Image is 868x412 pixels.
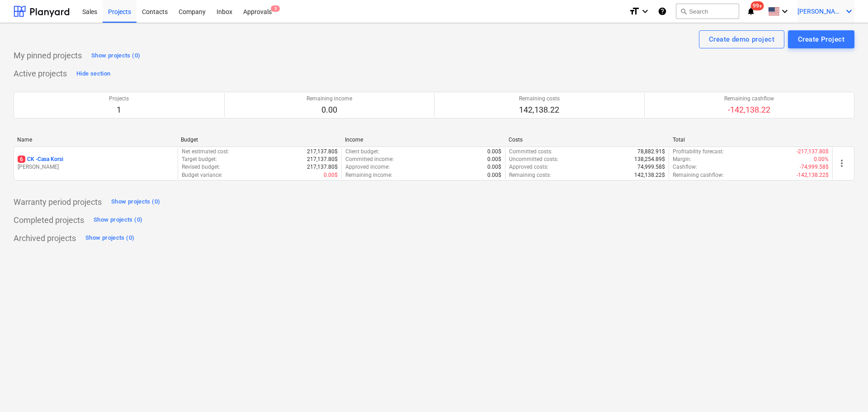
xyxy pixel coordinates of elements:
[181,137,337,143] div: Budget
[779,6,790,17] i: keyboard_arrow_down
[17,137,174,143] div: Name
[182,156,217,163] p: Target budget :
[324,171,338,179] p: 0.00$
[91,213,145,227] button: Show projects (0)
[85,233,134,243] div: Show projects (0)
[634,171,665,179] p: 142,138.22$
[109,104,129,115] p: 1
[111,197,160,207] div: Show projects (0)
[658,6,667,17] i: Knowledge base
[487,148,501,156] p: 0.00$
[680,8,687,15] span: search
[18,163,174,171] p: [PERSON_NAME]
[751,1,764,10] span: 99+
[836,158,847,169] span: more_vert
[14,233,76,244] p: Archived projects
[89,48,142,63] button: Show projects (0)
[18,156,63,163] p: CK - Casa Korsi
[797,8,843,15] span: [PERSON_NAME]
[14,68,67,79] p: Active projects
[345,148,379,156] p: Client budget :
[844,6,854,17] i: keyboard_arrow_down
[182,163,220,171] p: Revised budget :
[509,163,548,171] p: Approved costs :
[699,30,784,48] button: Create demo project
[634,156,665,163] p: 138,254.89$
[345,171,392,179] p: Remaining income :
[345,137,501,143] div: Income
[519,104,560,115] p: 142,138.22
[814,156,829,163] p: 0.00%
[94,215,142,225] div: Show projects (0)
[823,369,868,412] iframe: Chat Widget
[109,195,162,209] button: Show projects (0)
[182,148,229,156] p: Net estimated cost :
[509,148,552,156] p: Committed costs :
[637,148,665,156] p: 78,882.91$
[746,6,755,17] i: notifications
[509,137,665,143] div: Costs
[709,33,774,45] div: Create demo project
[788,30,854,48] button: Create Project
[637,163,665,171] p: 74,999.58$
[640,6,651,17] i: keyboard_arrow_down
[14,197,102,208] p: Warranty period projects
[487,171,501,179] p: 0.00$
[487,163,501,171] p: 0.00$
[14,215,84,226] p: Completed projects
[307,148,338,156] p: 217,137.80$
[724,95,774,103] p: Remaining cashflow
[182,171,222,179] p: Budget variance :
[18,156,25,163] span: 6
[519,95,560,103] p: Remaining costs
[91,51,140,61] div: Show projects (0)
[673,156,691,163] p: Margin :
[673,163,697,171] p: Cashflow :
[345,163,390,171] p: Approved income :
[676,4,739,19] button: Search
[673,137,829,143] div: Total
[724,104,774,115] p: -142,138.22
[307,156,338,163] p: 217,137.80$
[18,156,174,171] div: 6CK -Casa Korsi[PERSON_NAME]
[307,163,338,171] p: 217,137.80$
[509,156,558,163] p: Uncommitted costs :
[629,6,640,17] i: format_size
[109,95,129,103] p: Projects
[83,231,137,246] button: Show projects (0)
[487,156,501,163] p: 0.00$
[74,66,113,81] button: Hide section
[800,163,829,171] p: -74,999.58$
[345,156,394,163] p: Committed income :
[797,148,829,156] p: -217,137.80$
[14,50,82,61] p: My pinned projects
[673,171,724,179] p: Remaining cashflow :
[307,95,352,103] p: Remaining income
[797,171,829,179] p: -142,138.22$
[673,148,724,156] p: Profitability forecast :
[76,69,110,79] div: Hide section
[271,5,280,12] span: 3
[798,33,844,45] div: Create Project
[307,104,352,115] p: 0.00
[509,171,551,179] p: Remaining costs :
